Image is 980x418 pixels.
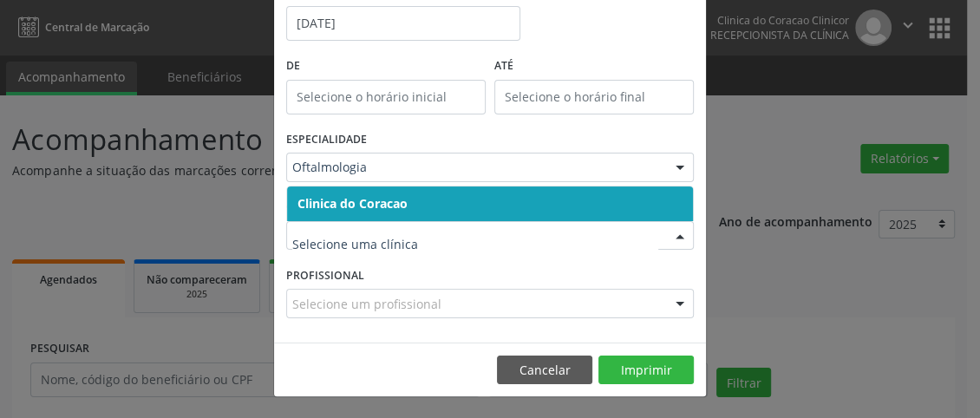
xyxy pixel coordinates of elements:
[598,356,694,385] button: Imprimir
[286,80,486,114] input: Selecione o horário inicial
[286,53,486,80] label: De
[286,6,520,41] input: Selecione uma data ou intervalo
[292,159,658,176] span: Oftalmologia
[494,80,694,114] input: Selecione o horário final
[297,195,408,212] span: Clinica do Coracao
[292,295,441,313] span: Selecione um profissional
[286,262,364,289] label: PROFISSIONAL
[497,356,592,385] button: Cancelar
[292,227,658,262] input: Selecione uma clínica
[494,53,694,80] label: ATÉ
[286,127,367,153] label: ESPECIALIDADE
